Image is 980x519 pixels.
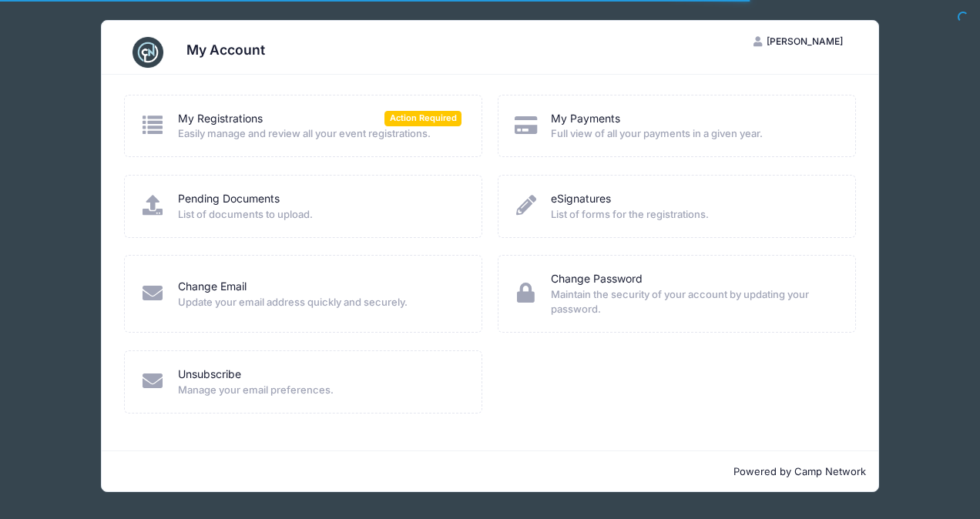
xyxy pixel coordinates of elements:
[178,111,263,127] a: My Registrations
[178,367,241,383] a: Unsubscribe
[551,207,835,223] span: List of forms for the registrations.
[767,35,843,47] span: [PERSON_NAME]
[178,191,280,207] a: Pending Documents
[178,207,462,223] span: List of documents to upload.
[178,383,462,398] span: Manage your email preferences.
[178,126,462,142] span: Easily manage and review all your event registrations.
[551,191,611,207] a: eSignatures
[551,111,620,127] a: My Payments
[551,126,835,142] span: Full view of all your payments in a given year.
[178,295,462,310] span: Update your email address quickly and securely.
[178,279,247,295] a: Change Email
[133,37,163,68] img: CampNetwork
[740,28,856,55] button: [PERSON_NAME]
[384,111,461,126] span: Action Required
[186,42,265,58] h3: My Account
[114,464,866,480] p: Powered by Camp Network
[551,287,835,317] span: Maintain the security of your account by updating your password.
[551,271,643,287] a: Change Password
